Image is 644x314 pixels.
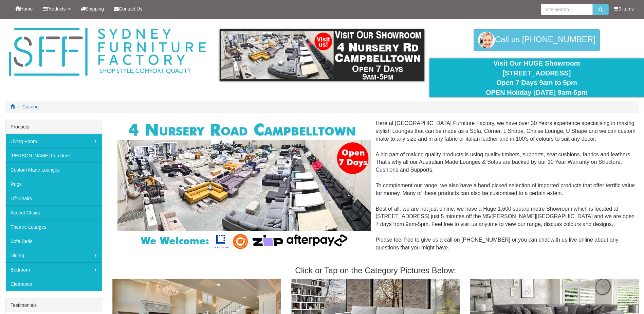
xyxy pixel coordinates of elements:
[109,0,147,17] a: Contact Us
[119,6,142,12] span: Contact Us
[5,148,102,162] a: [PERSON_NAME] Furniture
[47,6,66,12] span: Products
[22,104,39,109] a: Catalog
[5,248,102,262] a: Dining
[5,120,102,134] div: Products
[435,58,639,97] div: Visit Our HUGE Showroom [STREET_ADDRESS] Open 7 Days 9am to 5pm OPEN Holiday [DATE] 9am-5pm
[614,5,634,12] li: 0 items
[20,6,33,12] span: Home
[5,205,102,220] a: Accent Chairs
[86,6,104,12] span: Shipping
[112,120,639,259] div: Here at [GEOGRAPHIC_DATA] Furniture Factory, we have over 30 Years experience specialising in mak...
[220,29,424,81] img: showroom.gif
[5,191,102,205] a: Lift Chairs
[5,298,102,312] div: Testimonials
[541,4,593,15] input: Site search
[76,0,109,17] a: Shipping
[5,234,102,248] a: Sofa Beds
[5,177,102,191] a: Rugs
[10,0,38,17] a: Home
[5,277,102,291] a: Clearance
[5,262,102,277] a: Bedroom
[38,0,75,17] a: Products
[5,220,102,234] a: Theatre Lounges
[5,162,102,177] a: Custom Made Lounges
[112,266,639,275] h3: Click or Tap on the Category Pictures Below:
[117,120,370,251] img: Corner Modular Lounges
[5,134,102,148] a: Living Room
[5,26,209,78] img: Sydney Furniture Factory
